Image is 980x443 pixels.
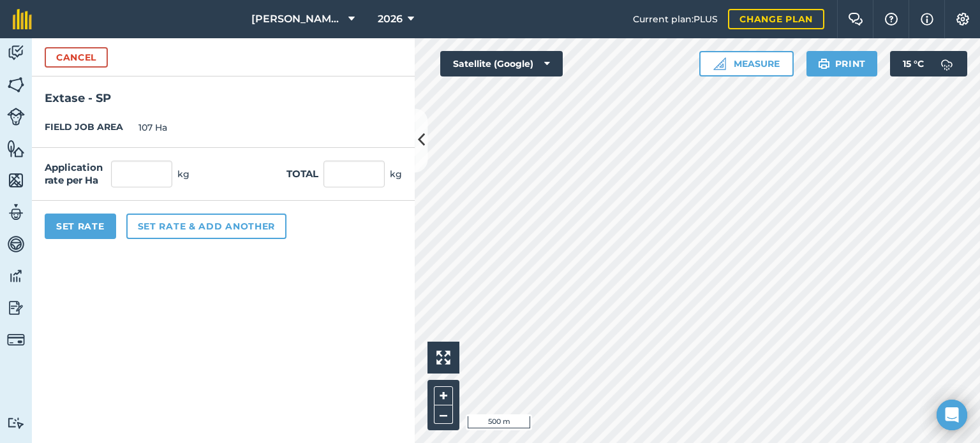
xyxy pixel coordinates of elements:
[378,11,403,27] span: 2026
[934,51,960,76] img: svg+xml;base64,PD94bWwgdmVyc2lvbj0iMS4wIiBlbmNvZGluZz0idXRmLTgiPz4KPCEtLSBHZW5lcmF0b3I6IEFkb2JlIE...
[7,75,25,94] img: svg+xml;base64,PHN2ZyB4bWxucz0iaHR0cDovL3d3dy53My5vcmcvMjAwMC9zdmciIHdpZHRoPSI1NiIgaGVpZ2h0PSI2MC...
[45,214,116,239] button: Set Rate
[713,57,726,70] img: Ruler icon
[45,47,108,68] button: Cancel
[7,108,25,126] img: svg+xml;base64,PD94bWwgdmVyc2lvbj0iMS4wIiBlbmNvZGluZz0idXRmLTgiPz4KPCEtLSBHZW5lcmF0b3I6IEFkb2JlIE...
[434,405,453,424] button: –
[7,171,25,190] img: svg+xml;base64,PHN2ZyB4bWxucz0iaHR0cDovL3d3dy53My5vcmcvMjAwMC9zdmciIHdpZHRoPSI1NiIgaGVpZ2h0PSI2MC...
[32,76,415,108] h2: Extase - SP
[440,51,563,76] button: Satellite (Google)
[45,161,106,187] label: Application rate per Ha
[251,11,343,27] span: [PERSON_NAME][GEOGRAPHIC_DATA]
[177,167,189,181] span: kg
[818,56,830,71] img: svg+xml;base64,PHN2ZyB4bWxucz0iaHR0cDovL3d3dy53My5vcmcvMjAwMC9zdmciIHdpZHRoPSIxOSIgaGVpZ2h0PSIyNC...
[7,203,25,222] img: svg+xml;base64,PD94bWwgdmVyc2lvbj0iMS4wIiBlbmNvZGluZz0idXRmLTgiPz4KPCEtLSBHZW5lcmF0b3I6IEFkb2JlIE...
[7,43,25,62] img: svg+xml;base64,PD94bWwgdmVyc2lvbj0iMS4wIiBlbmNvZGluZz0idXRmLTgiPz4KPCEtLSBHZW5lcmF0b3I6IEFkb2JlIE...
[7,139,25,158] img: svg+xml;base64,PHN2ZyB4bWxucz0iaHR0cDovL3d3dy53My5vcmcvMjAwMC9zdmciIHdpZHRoPSI1NiIgaGVpZ2h0PSI2MC...
[955,13,970,25] img: A cog icon
[848,13,863,25] img: Two speech bubbles overlapping with the left bubble in the forefront
[806,51,878,76] button: Print
[699,51,794,76] button: Measure
[434,386,453,405] button: +
[7,298,25,317] img: svg+xml;base64,PD94bWwgdmVyc2lvbj0iMS4wIiBlbmNvZGluZz0idXRmLTgiPz4KPCEtLSBHZW5lcmF0b3I6IEFkb2JlIE...
[286,166,318,182] label: Total
[45,120,123,134] label: FIELD JOB AREA
[7,417,25,429] img: svg+xml;base64,PD94bWwgdmVyc2lvbj0iMS4wIiBlbmNvZGluZz0idXRmLTgiPz4KPCEtLSBHZW5lcmF0b3I6IEFkb2JlIE...
[13,9,32,29] img: fieldmargin Logo
[7,331,25,349] img: svg+xml;base64,PD94bWwgdmVyc2lvbj0iMS4wIiBlbmNvZGluZz0idXRmLTgiPz4KPCEtLSBHZW5lcmF0b3I6IEFkb2JlIE...
[890,51,967,76] button: 15 °C
[7,266,25,286] img: svg+xml;base64,PD94bWwgdmVyc2lvbj0iMS4wIiBlbmNvZGluZz0idXRmLTgiPz4KPCEtLSBHZW5lcmF0b3I6IEFkb2JlIE...
[436,351,450,365] img: Four arrows, one pointing top left, one top right, one bottom right and the last bottom left
[884,13,899,25] img: A question mark icon
[126,214,286,239] button: Set rate & add another
[138,120,167,134] span: 107 Ha
[937,400,967,430] div: Open Intercom Messenger
[7,235,25,254] img: svg+xml;base64,PD94bWwgdmVyc2lvbj0iMS4wIiBlbmNvZGluZz0idXRmLTgiPz4KPCEtLSBHZW5lcmF0b3I6IEFkb2JlIE...
[633,12,718,26] span: Current plan : PLUS
[921,11,933,27] img: svg+xml;base64,PHN2ZyB4bWxucz0iaHR0cDovL3d3dy53My5vcmcvMjAwMC9zdmciIHdpZHRoPSIxNyIgaGVpZ2h0PSIxNy...
[903,51,924,76] span: 15 ° C
[728,9,824,29] a: Change plan
[390,167,402,181] span: kg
